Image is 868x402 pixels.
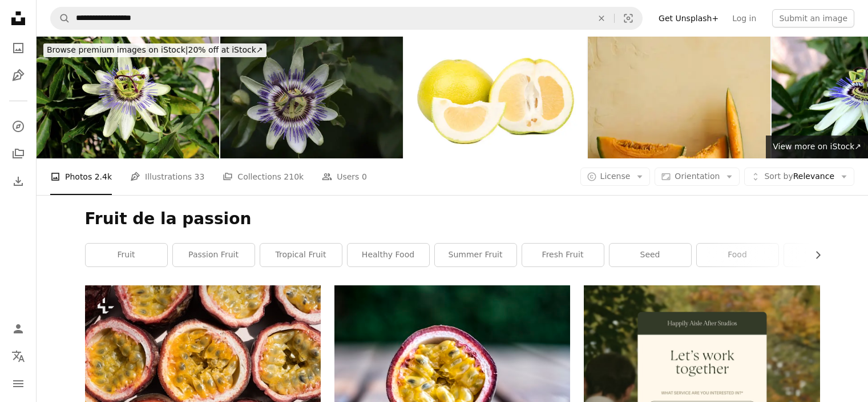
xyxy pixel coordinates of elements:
[764,171,834,182] span: Relevance
[7,37,30,59] a: Photos
[334,359,570,369] a: red and yellow round fruit on brown wooden table
[7,115,30,138] a: Explore
[589,7,614,29] button: Clear
[764,172,793,181] span: Sort by
[404,37,587,158] img: Fruit oroblanco with a slice and half
[7,142,30,165] a: Collections
[37,37,219,158] img: Fully open blooming beautiful unusual Passion fruit or Passiflora edulis flower surrounded with d...
[85,359,321,369] a: A bunch of fruit that is cut in half
[609,244,691,266] a: seed
[7,345,30,368] button: Language
[51,7,70,29] button: Search Unsplash
[322,158,367,195] a: Users 0
[652,9,725,27] a: Get Unsplash+
[600,172,631,181] span: License
[7,317,30,340] a: Log in / Sign up
[50,7,643,30] form: Find visuals sitewide
[223,158,304,195] a: Collections 210k
[808,244,820,266] button: scroll list to the right
[86,244,167,266] a: fruit
[220,37,403,158] img: Fleur de la passion
[580,168,651,186] button: License
[675,172,720,181] span: Orientation
[260,244,342,266] a: tropical fruit
[435,244,516,266] a: summer fruit
[772,9,854,27] button: Submit an image
[615,7,642,29] button: Visual search
[348,244,429,266] a: healthy food
[744,168,854,186] button: Sort byRelevance
[173,244,255,266] a: passion fruit
[522,244,604,266] a: fresh fruit
[37,37,273,64] a: Browse premium images on iStock|20% off at iStock↗
[7,64,30,87] a: Illustrations
[195,170,205,183] span: 33
[85,209,820,229] h1: Fruit de la passion
[284,170,304,183] span: 210k
[47,45,188,54] span: Browse premium images on iStock |
[7,372,30,395] button: Menu
[7,170,30,193] a: Download History
[588,37,770,158] img: Fresh and bright Cantaloupe slices in pale yellow setting
[47,45,263,54] span: 20% off at iStock ↗
[773,142,861,151] span: View more on iStock ↗
[784,244,866,266] a: produce
[130,158,204,195] a: Illustrations 33
[766,136,868,158] a: View more on iStock↗
[725,9,763,27] a: Log in
[362,170,367,183] span: 0
[655,168,740,186] button: Orientation
[697,244,778,266] a: food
